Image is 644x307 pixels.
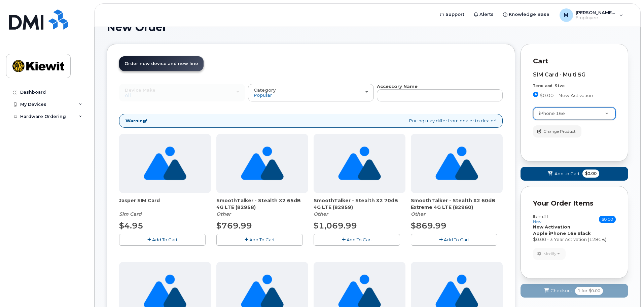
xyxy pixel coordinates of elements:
span: $0.00 [582,170,599,178]
button: Add to Cart $0.00 [521,167,628,181]
span: for [580,288,589,294]
span: $0.00 [599,216,616,223]
span: Add To Cart [444,237,469,242]
span: SmoothTalker - Stealth X2 60dB Extreme 4G LTE (82960) [411,197,503,211]
span: Knowledge Base [509,11,549,18]
em: Other [314,211,328,217]
small: new [533,219,541,224]
button: Add To Cart [119,234,206,246]
p: Cart [533,56,616,66]
em: Other [411,211,425,217]
p: Your Order Items [533,198,616,208]
span: Add To Cart [152,237,178,242]
a: iPhone 16e [533,108,615,120]
img: no_image_found-2caef05468ed5679b831cfe6fc140e25e0c280774317ffc20a367ab7fd17291e.png [241,134,284,193]
span: $769.99 [216,221,252,231]
button: Category Popular [248,84,374,101]
span: $4.95 [119,221,143,231]
a: Alerts [469,8,498,21]
button: Add To Cart [411,234,497,246]
strong: Apple iPhone 16e [533,231,576,236]
div: Term and Size [533,83,616,89]
img: no_image_found-2caef05468ed5679b831cfe6fc140e25e0c280774317ffc20a367ab7fd17291e.png [435,134,478,193]
span: Add To Cart [249,237,275,242]
div: SmoothTalker - Stealth X2 65dB 4G LTE (82958) [216,197,308,217]
span: 1 [578,288,580,294]
span: Add To Cart [347,237,372,242]
span: M [564,11,569,19]
div: SIM Card - Multi 5G [533,72,616,78]
div: SmoothTalker - Stealth X2 60dB Extreme 4G LTE (82960) [411,197,503,217]
button: Change Product [533,125,581,137]
button: Checkout 1 for $0.00 [521,284,628,298]
button: Add To Cart [216,234,303,246]
span: SmoothTalker - Stealth X2 70dB 4G LTE (82959) [314,197,405,211]
em: Other [216,211,231,217]
span: [PERSON_NAME].Park [576,10,616,15]
span: $0.00 - New Activation [540,93,593,98]
a: Knowledge Base [498,8,554,21]
span: Popular [254,92,272,98]
span: SmoothTalker - Stealth X2 65dB 4G LTE (82958) [216,197,308,211]
span: Checkout [550,287,572,294]
span: Category [254,87,276,93]
div: Matthew.Park [555,8,628,22]
iframe: Messenger Launcher [615,278,639,302]
span: #1 [543,214,549,219]
em: Sim Card [119,211,142,217]
button: Add To Cart [314,234,400,246]
strong: Warning! [126,118,147,124]
span: Add to Cart [554,171,580,177]
a: Support [435,8,469,21]
span: iPhone 16e [539,111,565,116]
span: $0.00 [589,288,600,294]
img: no_image_found-2caef05468ed5679b831cfe6fc140e25e0c280774317ffc20a367ab7fd17291e.png [338,134,381,193]
strong: New Activation [533,224,570,229]
div: SmoothTalker - Stealth X2 70dB 4G LTE (82959) [314,197,405,217]
div: $0.00 - 3 Year Activation (128GB) [533,236,616,243]
span: $1,069.99 [314,221,357,231]
input: $0.00 - New Activation [533,92,538,97]
span: Employee [576,15,616,21]
h1: New Order [107,21,628,33]
button: Modify [533,248,566,260]
div: Pricing may differ from dealer to dealer! [119,114,503,128]
span: Order new device and new line [124,61,198,66]
span: Support [445,11,464,18]
span: Jasper SIM Card [119,197,211,211]
span: $869.99 [411,221,446,231]
span: Alerts [479,11,494,18]
strong: Black [577,231,591,236]
span: Change Product [543,128,576,134]
div: Jasper SIM Card [119,197,211,217]
span: Modify [543,251,557,257]
h3: Item [533,214,549,224]
strong: Accessory Name [377,84,418,89]
img: no_image_found-2caef05468ed5679b831cfe6fc140e25e0c280774317ffc20a367ab7fd17291e.png [144,134,186,193]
